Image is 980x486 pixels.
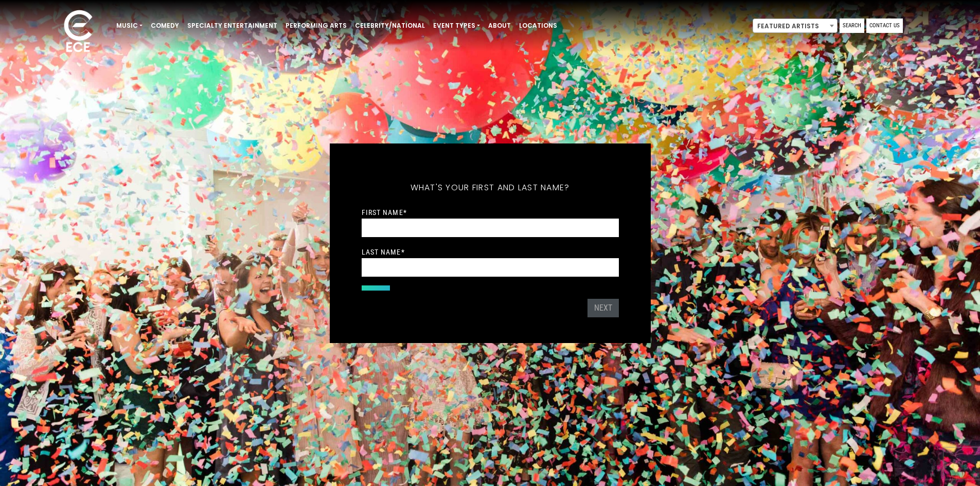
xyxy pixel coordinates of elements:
[112,17,147,34] a: Music
[147,17,183,34] a: Comedy
[866,19,903,33] a: Contact Us
[484,17,515,34] a: About
[429,17,484,34] a: Event Types
[183,17,281,34] a: Specialty Entertainment
[281,17,351,34] a: Performing Arts
[515,17,561,34] a: Locations
[351,17,429,34] a: Celebrity/National
[753,19,838,33] span: Featured Artists
[362,208,407,217] label: First Name
[753,19,837,33] span: Featured Artists
[840,19,864,33] a: Search
[362,169,619,206] h5: What's your first and last name?
[52,7,104,57] img: ece_new_logo_whitev2-1.png
[362,247,405,257] label: Last Name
